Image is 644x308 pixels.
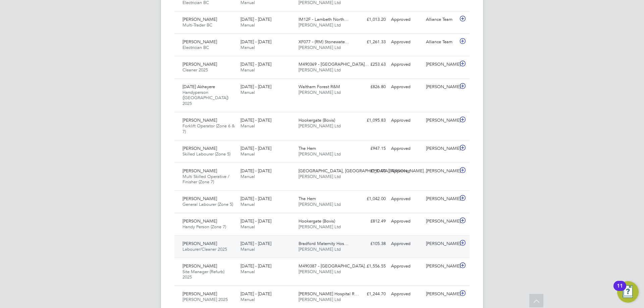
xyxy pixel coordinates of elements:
span: Labourer/Cleaner 2025 [182,246,227,252]
span: Manual [240,123,255,129]
span: IM12F - Lambeth North… [299,16,348,22]
span: [PERSON_NAME] [182,218,217,224]
div: Approved [388,261,423,272]
span: M490387 - [GEOGRAPHIC_DATA]… [299,263,369,269]
div: Approved [388,193,423,204]
span: The Hem [299,196,316,201]
span: Electrician BC [182,45,209,50]
span: [PERSON_NAME] Ltd [299,201,341,207]
span: Manual [240,297,255,302]
span: Multi Skilled Operative / Finisher (Zone 7) [182,174,229,185]
span: Handy Person (Zone 7) [182,224,226,230]
span: [DATE] - [DATE] [240,61,271,67]
div: [PERSON_NAME] [423,81,458,93]
span: [PERSON_NAME] [182,61,217,67]
span: Manual [240,174,255,179]
span: M490369 - [GEOGRAPHIC_DATA]… [299,61,369,67]
span: Multi-Trader BC [182,22,212,28]
span: Manual [240,22,255,28]
div: £826.80 [354,81,388,93]
div: [PERSON_NAME] [423,261,458,272]
div: Approved [388,37,423,48]
span: Manual [240,269,255,274]
span: [PERSON_NAME] Ltd [299,67,341,73]
span: Hookergate (Bovis) [299,117,335,123]
span: [DATE] - [DATE] [240,196,271,201]
span: [DATE] - [DATE] [240,291,271,297]
span: [DATE] - [DATE] [240,241,271,246]
span: [PERSON_NAME] [182,263,217,269]
div: [PERSON_NAME] [423,289,458,300]
span: [PERSON_NAME] [182,16,217,22]
div: £812.49 [354,216,388,227]
span: [PERSON_NAME] Ltd [299,123,341,129]
div: £1,244.70 [354,289,388,300]
div: Approved [388,59,423,70]
div: Alliance Team [423,37,458,48]
span: Forklift Operator (Zone 6 & 7) [182,123,235,134]
div: [PERSON_NAME] [423,193,458,204]
span: [PERSON_NAME] [182,168,217,174]
span: [DATE] - [DATE] [240,218,271,224]
span: Manual [240,201,255,207]
div: Approved [388,238,423,249]
div: Approved [388,81,423,93]
span: [PERSON_NAME] [182,39,217,45]
div: £253.63 [354,59,388,70]
div: £947.15 [354,143,388,154]
span: Handyperson ([GEOGRAPHIC_DATA]) 2025 [182,89,228,107]
div: £1,042.00 [354,193,388,204]
div: 11 [617,286,623,295]
span: [PERSON_NAME] [182,117,217,123]
div: £1,556.55 [354,261,388,272]
div: [PERSON_NAME] [423,238,458,249]
span: [PERSON_NAME] Ltd [299,224,341,230]
div: £105.38 [354,238,388,249]
span: Manual [240,89,255,95]
div: [PERSON_NAME] [423,59,458,70]
div: Alliance Team [423,14,458,25]
span: XF077 - (RM) Stonewate… [299,39,349,45]
div: [PERSON_NAME] [423,216,458,227]
span: Manual [240,246,255,252]
div: £1,013.20 [354,14,388,25]
span: [PERSON_NAME] Hospital R… [299,291,359,297]
span: [PERSON_NAME] 2025 [182,297,228,302]
span: Manual [240,224,255,230]
span: Manual [240,151,255,157]
span: Skilled Labourer (Zone 5) [182,151,230,157]
span: [PERSON_NAME] Ltd [299,45,341,50]
span: [GEOGRAPHIC_DATA], [GEOGRAPHIC_DATA][PERSON_NAME]… [299,168,428,174]
span: [PERSON_NAME] [182,145,217,151]
span: [PERSON_NAME] Ltd [299,246,341,252]
div: £1,261.33 [354,37,388,48]
span: Waltham Forest R&M [299,84,340,89]
div: Approved [388,289,423,300]
span: [PERSON_NAME] Ltd [299,89,341,95]
span: [DATE] - [DATE] [240,145,271,151]
span: [PERSON_NAME] [182,291,217,297]
div: Approved [388,166,423,177]
div: Approved [388,14,423,25]
div: £990.00 [354,166,388,177]
span: [DATE] Akhayere [182,84,215,89]
span: [PERSON_NAME] Ltd [299,151,341,157]
span: [DATE] - [DATE] [240,117,271,123]
span: Manual [240,67,255,73]
div: Approved [388,216,423,227]
span: [PERSON_NAME] Ltd [299,174,341,179]
button: Open Resource Center, 11 new notifications [617,281,639,303]
span: [PERSON_NAME] Ltd [299,269,341,274]
span: [DATE] - [DATE] [240,263,271,269]
span: [DATE] - [DATE] [240,16,271,22]
span: [DATE] - [DATE] [240,84,271,89]
span: [PERSON_NAME] Ltd [299,297,341,302]
div: Approved [388,143,423,154]
span: Bradford Maternity Hos… [299,241,348,246]
span: Cleaner 2025 [182,67,208,73]
span: [PERSON_NAME] [182,196,217,201]
span: [DATE] - [DATE] [240,168,271,174]
span: General Labourer (Zone 5) [182,201,233,207]
span: Hookergate (Bovis) [299,218,335,224]
span: The Hem [299,145,316,151]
